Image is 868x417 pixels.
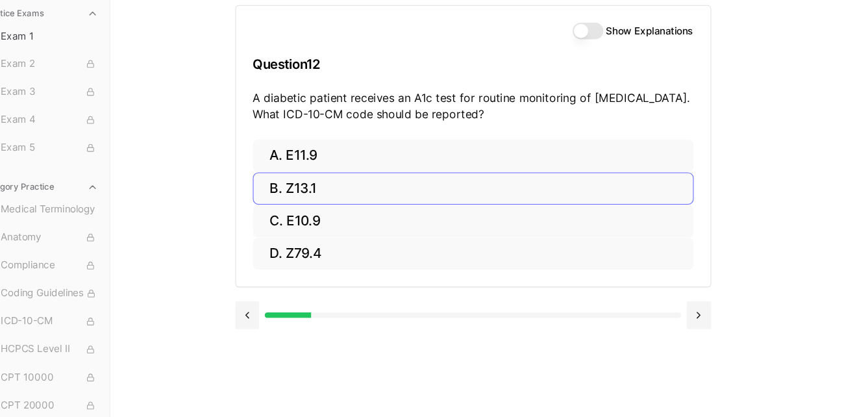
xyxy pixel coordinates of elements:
[29,333,119,347] span: HCPCS Level II
[29,203,119,218] span: Medical Terminology
[29,94,119,108] span: Exam 3
[23,200,124,221] button: Medical Terminology
[262,99,671,130] p: A diabetic patient receives an A1c test for routine monitoring of [MEDICAL_DATA]. What ICD-10-CM ...
[23,143,124,164] button: Exam 5
[23,304,124,325] button: ICD-10-CM
[29,229,119,244] span: Anatomy
[29,43,119,56] span: Exam 1
[23,117,124,138] button: Exam 4
[23,39,124,60] button: Exam 1
[29,281,119,296] span: Coding Guidelines
[23,91,124,112] button: Exam 3
[23,252,124,273] button: Compliance
[23,356,124,377] button: CPT 10000
[23,65,124,86] button: Exam 2
[29,255,119,270] span: Compliance
[29,307,119,322] span: ICD-10-CM
[262,57,671,95] h3: Question 12
[590,40,671,49] label: Show Explanations
[29,359,119,373] span: CPT 10000
[29,146,119,160] span: Exam 5
[23,330,124,351] button: HCPCS Level II
[29,120,119,134] span: Exam 4
[23,382,124,403] button: CPT 20000
[5,18,124,39] button: Practice Exams
[262,176,671,207] button: B. Z13.1
[23,226,124,247] button: Anatomy
[29,68,119,82] span: Exam 2
[23,278,124,299] button: Coding Guidelines
[262,206,671,236] button: C. E10.9
[5,179,124,200] button: Category Practice
[262,145,671,176] button: A. E11.9
[262,236,671,267] button: D. Z79.4
[29,385,119,399] span: CPT 20000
